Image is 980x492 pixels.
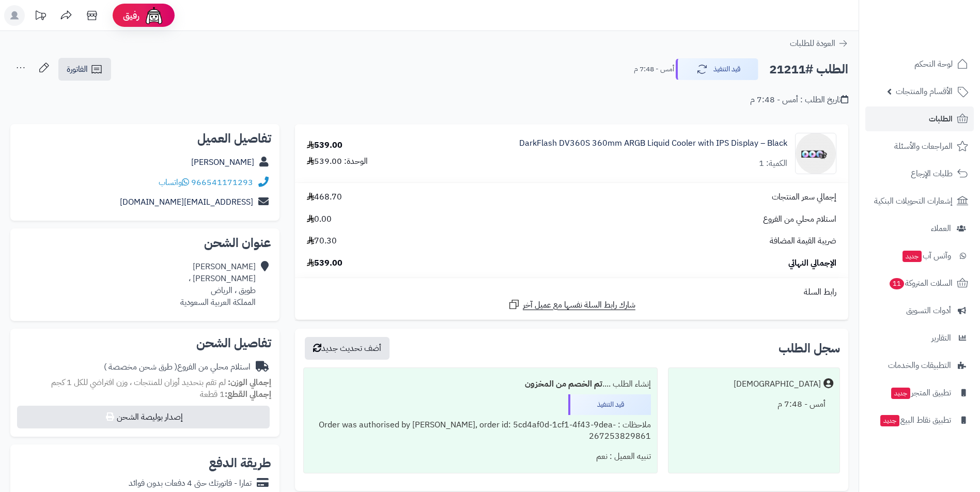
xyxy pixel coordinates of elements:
[770,235,836,247] span: ضريبة القيمة المضافة
[901,249,951,263] span: وآتس آب
[180,261,256,308] div: [PERSON_NAME] [PERSON_NAME] ، طويق ، الرياض المملكة العربية السعودية
[874,194,953,208] span: إشعارات التحويلات البنكية
[200,388,271,401] small: 1 قطعة
[865,243,974,268] a: وآتس آبجديد
[894,139,953,153] span: المراجعات والأسئلة
[104,361,251,373] div: استلام محلي من الفروع
[910,28,970,50] img: logo-2.png
[879,413,951,427] span: تطبيق نقاط البيع
[759,158,787,170] div: الكمية: 1
[734,378,821,390] div: [DEMOGRAPHIC_DATA]
[896,84,953,99] span: الأقسام والمنتجات
[772,191,836,203] span: إجمالي سعر المنتجات
[865,161,974,186] a: طلبات الإرجاع
[191,176,253,189] a: 966541171293
[865,271,974,296] a: السلات المتروكة11
[67,63,88,75] span: الفاتورة
[508,298,635,311] a: شارك رابط السلة نفسها مع عميل آخر
[144,5,164,26] img: ai-face.png
[931,331,951,345] span: التقارير
[228,376,271,389] strong: إجمالي الوزن:
[307,235,337,247] span: 70.30
[120,196,253,208] a: [EMAIL_ADDRESS][DOMAIN_NAME]
[865,298,974,323] a: أدوات التسويق
[19,337,271,349] h2: تفاصيل الشحن
[865,106,974,131] a: الطلبات
[865,380,974,405] a: تطبيق المتجرجديد
[790,37,835,50] span: العودة للطلبات
[931,221,951,236] span: العملاء
[27,5,53,28] a: تحديثات المنصة
[310,447,651,467] div: تنبيه العميل : نعم
[865,326,974,350] a: التقارير
[19,237,271,249] h2: عنوان الشحن
[865,353,974,378] a: التطبيقات والخدمات
[889,276,953,290] span: السلات المتروكة
[305,337,390,360] button: أضف تحديث جديد
[914,57,953,71] span: لوحة التحكم
[307,191,342,203] span: 468.70
[568,394,651,415] div: قيد التنفيذ
[104,361,177,373] span: ( طرق شحن مخصصة )
[519,137,787,149] a: DarkFlash DV360S 360mm ARGB Liquid Cooler with IPS Display – Black
[523,299,635,311] span: شارك رابط السلة نفسها مع عميل آخر
[865,408,974,433] a: تطبيق نقاط البيعجديد
[17,406,270,428] button: إصدار بوليصة الشحن
[796,133,836,174] img: 1749928676-202408270021892-90x90.png
[307,156,368,167] div: الوحدة: 539.00
[763,213,836,225] span: استلام محلي من الفروع
[865,189,974,213] a: إشعارات التحويلات البنكية
[906,303,951,318] span: أدوات التسويق
[525,378,602,390] b: تم الخصم من المخزون
[58,58,111,81] a: الفاتورة
[310,415,651,447] div: ملاحظات : Order was authorised by [PERSON_NAME], order id: 5cd4af0d-1cf1-4f43-9dea-267253829861
[750,94,848,106] div: تاريخ الطلب : أمس - 7:48 م
[310,374,651,394] div: إنشاء الطلب ....
[779,342,840,355] h3: سجل الطلب
[307,213,332,225] span: 0.00
[769,59,848,80] h2: الطلب #21211
[890,278,904,289] span: 11
[903,251,922,262] span: جديد
[788,257,836,269] span: الإجمالي النهائي
[790,37,848,50] a: العودة للطلبات
[634,64,674,74] small: أمس - 7:48 م
[307,140,343,151] div: 539.00
[225,388,271,401] strong: إجمالي القطع:
[299,286,844,298] div: رابط السلة
[51,376,226,389] span: لم تقم بتحديد أوزان للمنتجات ، وزن افتراضي للكل 1 كجم
[880,415,899,426] span: جديد
[865,134,974,159] a: المراجعات والأسئلة
[123,9,139,22] span: رفيق
[911,166,953,181] span: طلبات الإرجاع
[890,386,951,400] span: تطبيق المتجر
[891,388,910,399] span: جديد
[307,257,343,269] span: 539.00
[209,457,271,469] h2: طريقة الدفع
[159,176,189,189] a: واتساب
[19,132,271,145] h2: تفاصيل العميل
[865,216,974,241] a: العملاء
[676,58,758,80] button: قيد التنفيذ
[675,394,833,414] div: أمس - 7:48 م
[191,156,254,168] a: [PERSON_NAME]
[865,52,974,76] a: لوحة التحكم
[129,478,252,489] div: تمارا - فاتورتك حتى 4 دفعات بدون فوائد
[929,112,953,126] span: الطلبات
[888,358,951,373] span: التطبيقات والخدمات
